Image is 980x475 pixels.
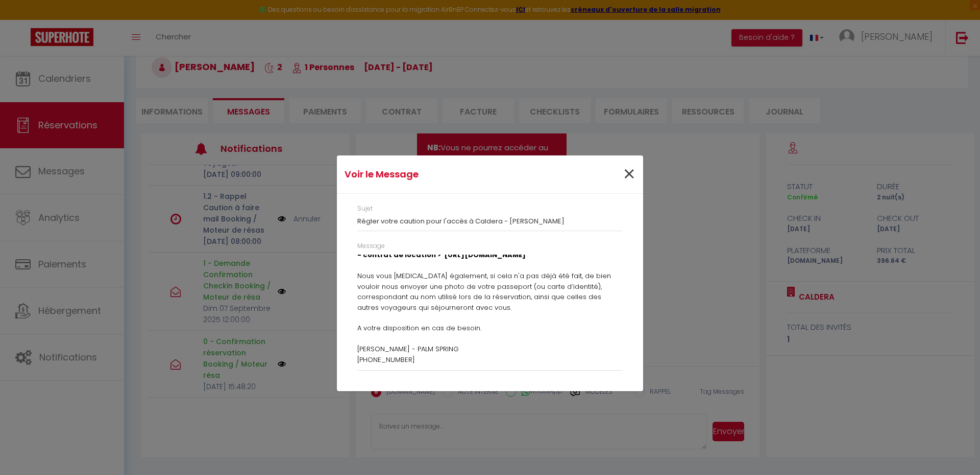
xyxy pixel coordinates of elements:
label: Sujet [357,204,373,214]
h4: Voir le Message [345,167,534,182]
label: Message [357,241,385,251]
h3: Régler votre caution pour l'accès à Caldera - [PERSON_NAME] [357,217,623,225]
b: - contrat de location > [URL][DOMAIN_NAME] [357,250,526,260]
span: × [623,159,635,190]
button: Close [623,164,635,186]
button: Ouvrir le widget de chat LiveChat [8,4,39,35]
